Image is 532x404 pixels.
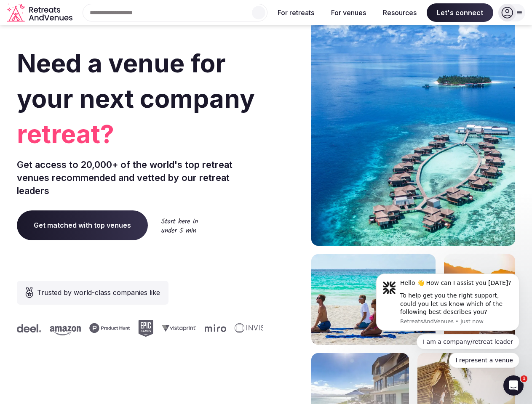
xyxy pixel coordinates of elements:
span: retreat? [17,116,263,151]
svg: Miro company logo [203,324,225,332]
img: yoga on tropical beach [311,254,436,345]
p: Get access to 20,000+ of the world's top retreat venues recommended and vetted by our retreat lea... [17,158,263,197]
svg: Vistaprint company logo [160,324,195,332]
button: For venues [324,3,373,22]
iframe: Intercom live chat [503,375,524,396]
span: 1 [521,375,527,382]
a: Visit the homepage [7,3,74,22]
span: Let's connect [427,3,493,22]
button: For retreats [271,3,321,22]
svg: Retreats and Venues company logo [7,3,74,22]
svg: Deel company logo [16,324,40,332]
img: Start here in under 5 min [161,218,198,233]
a: Get matched with top venues [17,210,148,240]
svg: Invisible company logo [233,323,280,333]
svg: Epic Games company logo [137,320,152,337]
iframe: Intercom notifications message [364,263,532,400]
span: Trusted by world-class companies like [37,287,160,298]
img: woman sitting in back of truck with camels [444,254,515,345]
span: Need a venue for your next company [17,48,255,114]
button: Resources [376,3,423,22]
